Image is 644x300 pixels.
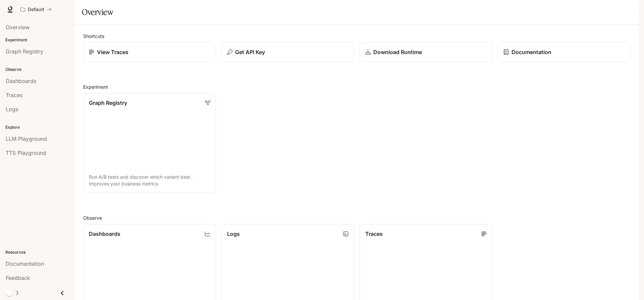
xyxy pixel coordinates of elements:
h2: Experiment [83,83,631,90]
a: Graph RegistryRun A/B tests and discover which variant best improves your business metrics [83,93,216,193]
a: Download Runtime [360,42,492,62]
p: View Traces [97,48,128,56]
p: Download Runtime [373,48,422,56]
p: Graph Registry [89,99,127,107]
p: Get API Key [235,48,265,56]
button: Get API Key [221,42,354,62]
p: Logs [227,230,240,238]
p: Traces [365,230,383,238]
p: Dashboards [89,230,120,238]
a: View Traces [83,42,216,62]
p: Default [28,7,44,12]
p: Run A/B tests and discover which variant best improves your business metrics [89,174,210,187]
p: Documentation [512,48,551,56]
h2: Shortcuts [83,33,631,40]
h2: Observe [83,214,631,221]
a: Documentation [498,42,631,62]
button: All workspaces [17,3,55,16]
h1: Overview [82,5,113,19]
